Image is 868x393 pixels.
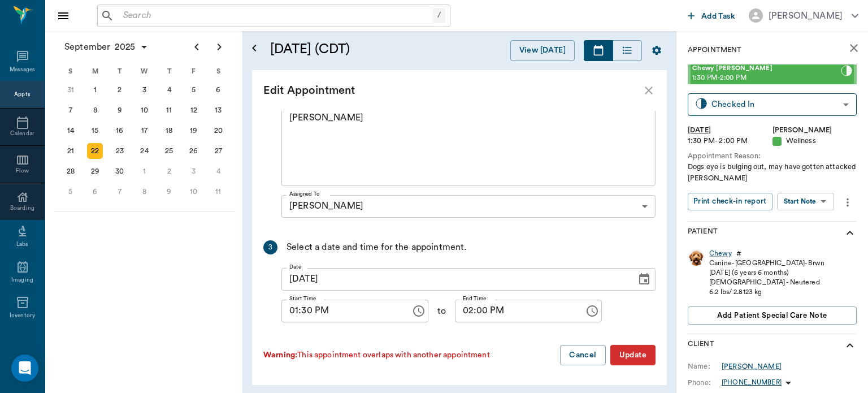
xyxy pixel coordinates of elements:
div: Tuesday, September 23, 2025 [112,143,128,159]
a: Chewy [709,249,732,258]
div: Edit Appointment [263,81,642,100]
span: Add patient Special Care Note [717,309,827,322]
div: [PERSON_NAME] [722,361,782,372]
div: F [181,63,206,80]
textarea: Dogs eye is bulging out, may have gotten attacked [PERSON_NAME] [289,98,648,176]
div: Friday, September 12, 2025 [186,102,202,118]
div: Sunday, October 5, 2025 [63,184,79,200]
button: Cancel [560,345,605,366]
div: Thursday, September 4, 2025 [161,82,177,98]
div: Friday, October 10, 2025 [186,184,202,200]
div: Start Note [784,195,817,208]
div: Thursday, October 9, 2025 [161,184,177,200]
div: Dogs eye is bulging out, may have gotten attacked [PERSON_NAME] [688,162,857,183]
div: Saturday, October 4, 2025 [210,163,226,179]
div: Thursday, October 2, 2025 [161,163,177,179]
div: / [433,8,445,23]
div: Checked In [711,98,839,111]
button: Close drawer [52,5,75,27]
label: Date [289,263,301,271]
div: Name: [688,361,722,372]
div: Sunday, September 28, 2025 [63,163,79,179]
button: Choose time, selected time is 2:00 PM [581,300,604,322]
div: 6.2 lbs / 2.8123 kg [709,287,824,297]
div: Warning: [263,351,297,359]
div: Select a date and time for the appointment. [287,240,466,254]
div: Monday, September 15, 2025 [87,123,103,139]
button: Previous page [185,36,208,58]
div: Monday, September 8, 2025 [87,102,103,118]
label: Assigned To [289,190,319,198]
div: [DATE] (6 years 6 months) [709,268,824,278]
button: [PERSON_NAME] [740,5,867,26]
div: Tuesday, September 2, 2025 [112,82,128,98]
input: hh:mm aa [455,300,576,322]
div: Tuesday, September 9, 2025 [112,102,128,118]
div: 1:30 PM - 2:00 PM [688,136,772,146]
div: Canine - [GEOGRAPHIC_DATA] - Brwn [709,258,824,268]
div: [PERSON_NAME] [772,125,857,136]
div: [PERSON_NAME] [281,195,656,218]
div: Inventory [10,312,35,320]
div: Thursday, September 11, 2025 [161,102,177,118]
div: W [132,63,157,80]
svg: show more [843,339,857,352]
button: more [839,193,857,212]
label: Start Time [289,295,316,303]
div: Imaging [11,276,33,284]
div: Tuesday, September 16, 2025 [112,123,128,139]
div: Friday, September 5, 2025 [186,82,202,98]
div: T [157,63,181,80]
div: Messages [10,66,36,74]
div: Today, Monday, September 22, 2025 [87,143,103,159]
div: Tuesday, September 30, 2025 [112,163,128,179]
input: hh:mm aa [281,300,403,322]
div: Saturday, September 6, 2025 [210,82,226,98]
div: Wednesday, October 8, 2025 [137,184,153,200]
div: Thursday, September 25, 2025 [161,143,177,159]
div: T [107,63,132,80]
button: Next page [208,36,231,58]
h5: [DATE] (CDT) [270,40,426,58]
div: Monday, September 29, 2025 [87,163,103,179]
div: Wednesday, September 3, 2025 [137,82,153,98]
div: [PERSON_NAME] [769,9,843,23]
div: Saturday, September 20, 2025 [210,123,226,139]
p: Appointment [688,45,741,55]
div: Wednesday, October 1, 2025 [137,163,153,179]
div: Sunday, September 14, 2025 [63,123,79,139]
div: Friday, September 19, 2025 [186,123,202,139]
div: S [206,63,231,80]
input: Search [119,8,433,24]
div: This appointment overlaps with another appointment [263,349,490,361]
button: Choose time, selected time is 1:30 PM [407,300,430,322]
div: Monday, September 1, 2025 [87,82,103,98]
button: close [642,84,656,97]
div: M [83,63,108,80]
button: Choose date, selected date is Sep 22, 2025 [633,268,656,291]
div: 3 [263,240,277,254]
div: to [428,300,455,322]
div: Phone: [688,378,722,388]
img: Profile Image [688,249,705,266]
div: # [736,249,741,258]
div: Labs [16,240,28,249]
div: Friday, September 26, 2025 [186,143,202,159]
div: [DATE] [688,125,772,136]
button: Add Task [683,5,740,26]
div: Saturday, October 11, 2025 [210,184,226,200]
div: Wednesday, September 24, 2025 [137,143,153,159]
span: 2025 [112,39,137,55]
div: Appts [14,90,30,99]
button: Print check-in report [688,193,772,210]
div: Friday, October 3, 2025 [186,163,202,179]
div: [DEMOGRAPHIC_DATA] - Neutered [709,278,824,287]
div: Thursday, September 18, 2025 [161,123,177,139]
span: September [62,39,112,55]
div: Sunday, September 7, 2025 [63,102,79,118]
svg: show more [843,226,857,240]
input: MM/DD/YYYY [281,268,628,291]
div: Tuesday, October 7, 2025 [112,184,128,200]
label: End Time [463,295,486,303]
